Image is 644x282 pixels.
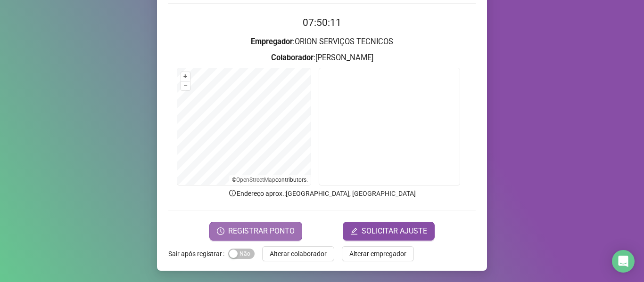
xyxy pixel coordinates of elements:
[271,53,314,62] strong: Colaborador
[228,226,295,237] span: REGISTRAR PONTO
[362,226,427,237] span: SOLICITAR AJUSTE
[168,52,476,64] h3: : [PERSON_NAME]
[262,246,334,261] button: Alterar colaborador
[181,81,190,90] button: –
[270,249,327,259] span: Alterar colaborador
[342,246,414,261] button: Alterar empregador
[349,249,406,259] span: Alterar empregador
[232,177,308,183] li: © contributors.
[303,17,341,28] time: 07:50:11
[251,37,293,46] strong: Empregador
[181,72,190,81] button: +
[343,222,435,241] button: editSOLICITAR AJUSTE
[168,36,476,48] h3: : ORION SERVIÇOS TECNICOS
[228,189,237,197] span: info-circle
[168,246,228,261] label: Sair após registrar
[209,222,302,241] button: REGISTRAR PONTO
[217,227,224,235] span: clock-circle
[168,188,476,199] p: Endereço aprox. : [GEOGRAPHIC_DATA], [GEOGRAPHIC_DATA]
[612,250,635,273] div: Open Intercom Messenger
[350,227,358,235] span: edit
[236,177,275,183] a: OpenStreetMap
